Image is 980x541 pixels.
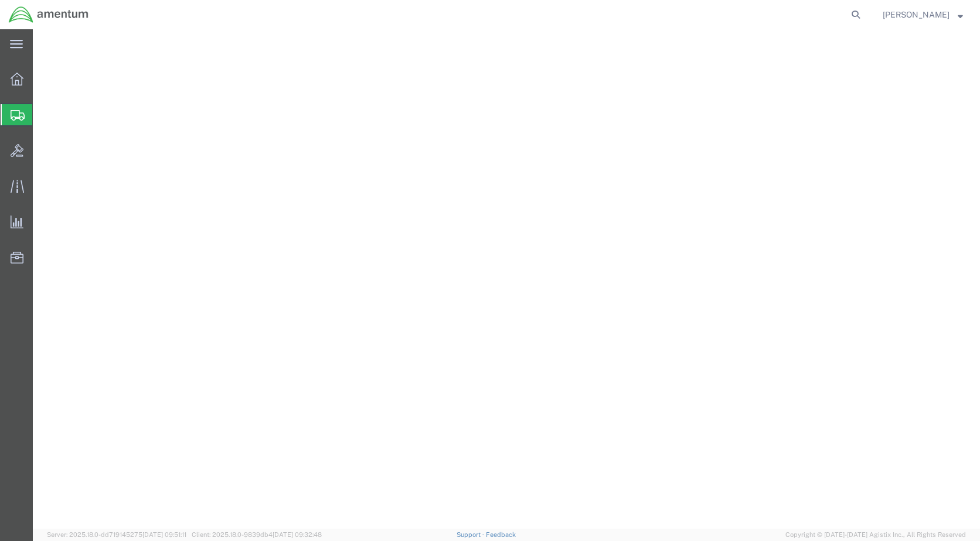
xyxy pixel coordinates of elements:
[785,530,966,540] span: Copyright © [DATE]-[DATE] Agistix Inc., All Rights Reserved
[192,531,322,538] span: Client: 2025.18.0-9839db4
[33,29,980,529] iframe: FS Legacy Container
[273,531,322,538] span: [DATE] 09:32:48
[457,531,486,538] a: Support
[882,8,964,22] button: [PERSON_NAME]
[47,531,186,538] span: Server: 2025.18.0-dd719145275
[486,531,516,538] a: Feedback
[142,531,186,538] span: [DATE] 09:51:11
[8,6,89,23] img: logo
[883,8,950,21] span: Nolan Babbie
